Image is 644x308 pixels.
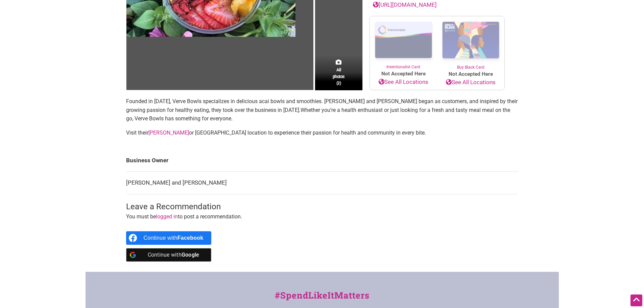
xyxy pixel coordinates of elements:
a: Intentionalist Card [370,16,437,70]
span: Not Accepted Here [437,70,504,78]
div: Scroll Back to Top [630,294,642,306]
div: Continue with [144,231,204,245]
p: Visit their or [GEOGRAPHIC_DATA] location to experience their passion for health and community in... [126,128,518,137]
h3: Leave a Recommendation [126,201,518,213]
b: Google [182,252,199,258]
a: [URL][DOMAIN_NAME] [373,1,437,8]
a: See All Locations [437,78,504,87]
a: Buy Black Card [437,16,504,70]
img: Buy Black Card [437,16,504,64]
td: [PERSON_NAME] and [PERSON_NAME] [126,172,518,194]
a: See All Locations [370,78,437,87]
img: Intentionalist Card [370,16,437,64]
span: Not Accepted Here [370,70,437,78]
a: logged in [156,213,178,220]
a: [PERSON_NAME] [148,129,189,136]
div: Continue with [144,248,204,262]
a: Continue with <b>Google</b> [126,248,212,262]
p: Founded in [DATE], Verve Bowls specializes in delicious acai bowls and smoothies. [PERSON_NAME] a... [126,97,518,123]
a: Continue with <b>Facebook</b> [126,231,212,245]
td: Business Owner [126,149,518,172]
p: You must be to post a recommendation. [126,212,518,221]
b: Facebook [177,235,204,241]
span: Whether you’re a health enthusiast or just looking for a fresh and tasty meal meal on the go, Ver... [126,107,510,122]
span: All photos (2) [333,67,345,86]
